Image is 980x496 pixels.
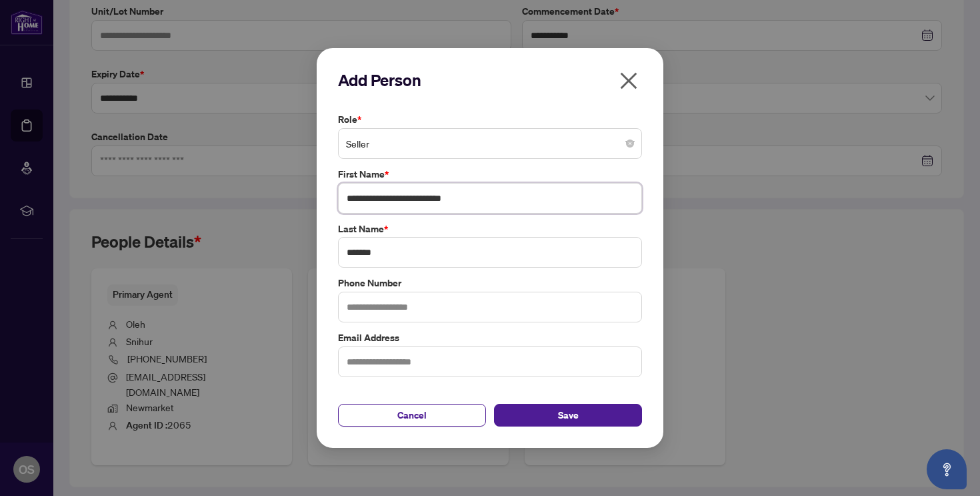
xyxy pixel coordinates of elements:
[494,404,642,427] button: Save
[626,140,634,148] span: close-circle
[346,131,634,156] span: Seller
[338,222,642,236] label: Last Name
[338,69,642,91] h2: Add Person
[338,112,642,127] label: Role
[558,405,579,426] span: Save
[338,167,642,182] label: First Name
[338,276,642,290] label: Phone Number
[338,404,486,427] button: Cancel
[338,330,642,345] label: Email Address
[397,405,427,426] span: Cancel
[618,70,639,91] span: close
[927,449,967,489] button: Open asap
